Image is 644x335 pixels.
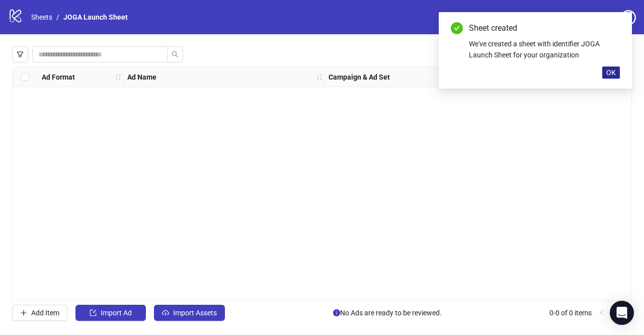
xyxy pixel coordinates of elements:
[609,22,620,33] a: Close
[608,307,620,319] li: 1
[101,309,132,317] span: Import Ad
[42,72,75,83] strong: Ad Format
[56,12,59,23] li: /
[610,301,634,325] div: Open Intercom Messenger
[122,74,129,81] span: holder
[13,67,38,87] div: Select all rows
[608,307,619,318] a: 1
[621,10,636,25] span: question-circle
[564,10,617,26] a: Settings
[549,307,592,319] li: 0-0 of 0 items
[61,12,130,23] a: JOGA Launch Sheet
[316,74,323,81] span: holder
[172,51,179,58] span: search
[115,74,122,81] span: holder
[323,74,330,81] span: holder
[20,309,27,316] span: plus
[333,307,442,318] span: No Ads are ready to be reviewed.
[127,72,156,83] strong: Ad Name
[606,69,616,77] span: OK
[90,309,97,316] span: import
[31,309,59,317] span: Add Item
[329,72,390,83] strong: Campaign & Ad Set
[451,22,463,34] span: check-circle
[120,67,123,87] div: Resize Ad Format column
[596,307,608,319] button: left
[469,38,620,60] div: We've created a sheet with identifier JOGA Launch Sheet for your organization
[12,305,67,321] button: Add Item
[75,305,146,321] button: Import Ad
[333,309,340,316] span: info-circle
[17,51,24,58] span: filter
[602,66,620,79] button: OK
[173,309,217,317] span: Import Assets
[321,67,324,87] div: Resize Ad Name column
[154,305,225,321] button: Import Assets
[29,12,54,23] a: Sheets
[162,309,169,316] span: cloud-upload
[596,307,608,319] li: Previous Page
[599,309,605,315] span: left
[469,22,620,34] div: Sheet created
